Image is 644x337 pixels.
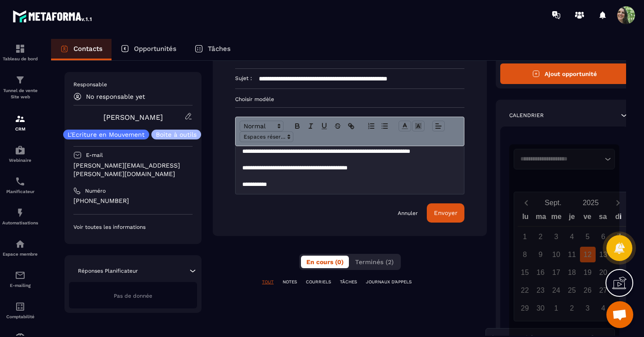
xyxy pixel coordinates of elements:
span: En cours (0) [306,258,343,265]
button: Ajout opportunité [500,63,628,84]
img: accountant [15,301,26,312]
p: E-mailing [2,283,38,288]
img: automations [15,239,26,249]
p: Espace membre [2,252,38,257]
a: formationformationTunnel de vente Site web [2,68,38,107]
span: Pas de donnée [114,293,152,299]
a: automationsautomationsWebinaire [2,138,38,169]
a: Tâches [185,39,240,60]
img: formation [15,75,26,85]
p: Tunnel de vente Site web [2,88,38,100]
img: formation [15,114,26,124]
p: CRM [2,126,38,131]
p: Boite à outils [156,131,197,138]
img: logo [13,8,93,24]
p: Tâches [208,45,231,53]
p: Responsable [73,81,193,88]
p: [PERSON_NAME][EMAIL_ADDRESS][PERSON_NAME][DOMAIN_NAME] [73,161,193,178]
p: Webinaire [2,158,38,163]
p: Automatisations [2,220,38,225]
a: formationformationCRM [2,107,38,138]
a: Contacts [51,39,112,60]
p: Contacts [73,45,103,53]
p: Comptabilité [2,314,38,319]
span: Terminés (2) [355,258,394,265]
p: TOUT [262,279,274,285]
p: Calendrier [509,112,544,119]
p: Sujet : [235,75,252,82]
p: L'Ecriture en Mouvement [68,131,145,138]
img: automations [15,145,26,156]
p: Opportunités [134,45,176,53]
p: NOTES [283,279,297,285]
img: automations [15,207,26,218]
a: Opportunités [112,39,185,60]
p: Tableau de bord [2,56,38,61]
p: JOURNAUX D'APPELS [366,279,412,285]
div: Ouvrir le chat [606,301,633,328]
p: Numéro [85,187,106,194]
p: Voir toutes les informations [73,223,193,231]
a: Annuler [398,210,418,217]
img: scheduler [15,176,26,187]
img: email [15,270,26,281]
img: formation [15,43,26,54]
a: formationformationTableau de bord [2,37,38,68]
button: Terminés (2) [350,256,399,268]
a: emailemailE-mailing [2,263,38,295]
p: Planificateur [2,189,38,194]
a: automationsautomationsAutomatisations [2,201,38,232]
p: COURRIELS [306,279,331,285]
p: Réponses Planificateur [78,267,138,274]
p: [PHONE_NUMBER] [73,197,193,205]
p: No responsable yet [86,93,145,100]
button: Envoyer [427,203,464,223]
a: automationsautomationsEspace membre [2,232,38,263]
p: Choisir modèle [235,96,464,103]
a: accountantaccountantComptabilité [2,295,38,326]
a: [PERSON_NAME] [103,113,163,122]
a: schedulerschedulerPlanificateur [2,169,38,201]
button: En cours (0) [301,256,349,268]
p: TÂCHES [340,279,357,285]
p: E-mail [86,152,103,159]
